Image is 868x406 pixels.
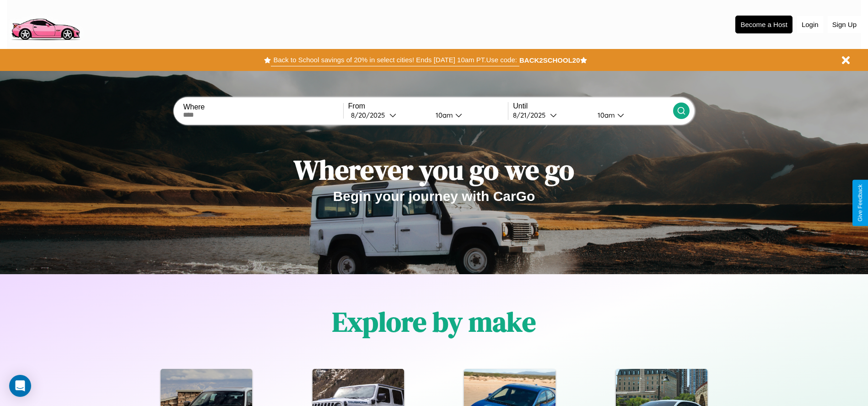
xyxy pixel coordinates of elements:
[735,16,793,33] button: Become a Host
[183,103,343,111] label: Where
[519,56,580,64] b: BACK2SCHOOL20
[351,111,389,119] div: 8 / 20 / 2025
[428,110,508,120] button: 10am
[857,184,863,222] div: Give Feedback
[9,375,31,397] div: Open Intercom Messenger
[271,54,519,66] button: Back to School savings of 20% in select cities! Ends [DATE] 10am PT.Use code:
[593,111,617,119] div: 10am
[590,110,673,120] button: 10am
[431,111,455,119] div: 10am
[513,102,673,110] label: Until
[828,16,861,33] button: Sign Up
[7,5,84,43] img: logo
[348,102,508,110] label: From
[332,303,536,341] h1: Explore by make
[513,111,550,119] div: 8 / 21 / 2025
[797,16,823,33] button: Login
[348,110,428,120] button: 8/20/2025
